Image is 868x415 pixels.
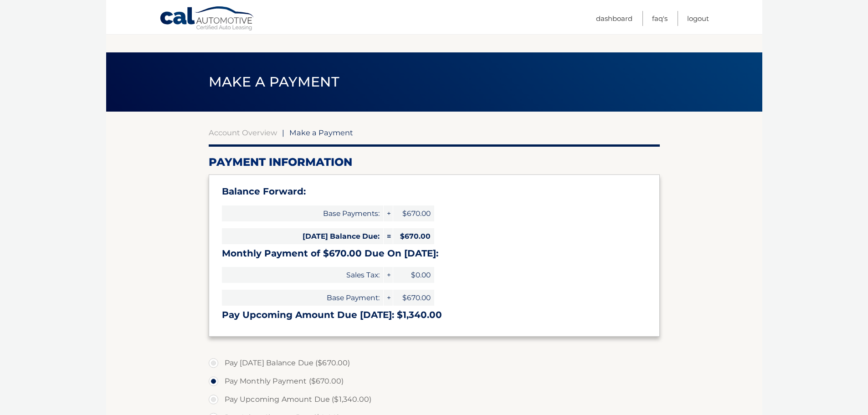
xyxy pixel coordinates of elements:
span: Base Payments: [222,205,383,221]
span: Make a Payment [289,128,353,137]
span: | [282,128,284,137]
label: Pay Monthly Payment ($670.00) [209,372,660,390]
label: Pay Upcoming Amount Due ($1,340.00) [209,390,660,409]
a: Logout [687,11,709,26]
a: Cal Automotive [159,6,255,32]
span: = [384,228,393,244]
span: + [384,267,393,283]
span: Make a Payment [209,73,339,90]
span: $670.00 [393,228,434,244]
span: + [384,290,393,306]
h3: Pay Upcoming Amount Due [DATE]: $1,340.00 [222,309,647,321]
span: $670.00 [393,205,434,221]
span: Base Payment: [222,290,383,306]
span: + [384,205,393,221]
span: Sales Tax: [222,267,383,283]
span: [DATE] Balance Due: [222,228,383,244]
h3: Monthly Payment of $670.00 Due On [DATE]: [222,248,647,259]
a: Account Overview [209,128,277,137]
span: $670.00 [393,290,434,306]
span: $0.00 [393,267,434,283]
a: Dashboard [596,11,632,26]
h3: Balance Forward: [222,186,647,197]
label: Pay [DATE] Balance Due ($670.00) [209,354,660,372]
a: FAQ's [652,11,668,26]
h2: Payment Information [209,155,660,169]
